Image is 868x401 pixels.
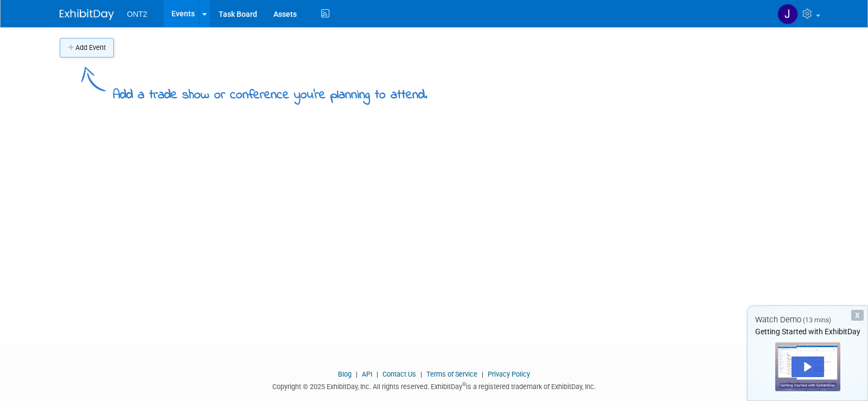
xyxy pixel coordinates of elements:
sup: ® [462,381,466,387]
span: | [418,370,425,378]
a: API [362,370,372,378]
div: Watch Demo [748,314,867,326]
a: Contact Us [382,370,416,378]
div: Play [792,357,824,377]
img: ExhibitDay [60,9,114,20]
span: | [479,370,486,378]
img: Jessica B [777,4,798,24]
div: Getting Started with ExhibitDay [748,326,867,337]
span: | [353,370,360,378]
span: ONT2 [127,10,147,18]
div: Dismiss [851,310,864,321]
a: Privacy Policy [488,370,530,378]
button: Add Event [60,38,114,58]
a: Terms of Service [426,370,477,378]
span: | [374,370,381,378]
a: Blog [338,370,352,378]
div: Add a trade show or conference you're planning to attend. [113,78,427,105]
span: (13 mins) [803,316,831,324]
